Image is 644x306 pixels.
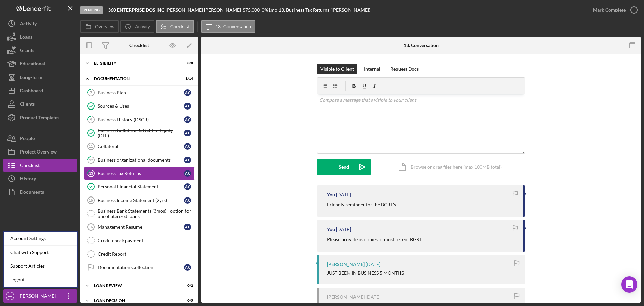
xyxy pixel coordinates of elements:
div: [PERSON_NAME] [PERSON_NAME] | [166,7,243,13]
a: Credit Report [84,247,195,261]
div: Documents [20,185,44,201]
div: Internal [364,64,380,74]
div: Account Settings [4,232,77,246]
a: Project Overview [3,145,77,159]
button: Checklist [156,20,194,33]
button: Product Templates [3,111,77,124]
div: Long-Term [20,71,42,86]
div: Grants [20,44,34,59]
div: 0 / 5 [181,299,193,303]
div: Chat with Support [4,246,77,259]
button: Overview [80,20,119,33]
div: JUST BEEN IN BUSINESS 5 MONTHS [327,270,404,276]
div: Open Intercom Messenger [621,276,637,293]
div: A C [184,264,191,271]
a: 11CollateralAC [84,140,195,153]
div: Business Plan [98,90,184,95]
div: Loans [20,30,32,45]
div: A C [184,224,191,230]
div: A C [184,143,191,150]
div: Business Bank Statements (3mos) - option for uncollaterized loans [98,208,194,219]
button: Grants [3,44,77,57]
label: Overview [95,24,114,29]
div: Checklist [129,43,149,48]
div: Mark Complete [593,3,626,17]
a: Personal Financial StatementAC [84,180,195,193]
div: Clients [20,97,35,113]
div: Visible to Client [320,64,354,74]
div: 0 % [262,7,268,13]
div: Business Collateral & Debt to Equity (DTE) [98,128,184,138]
button: Long-Term [3,71,77,84]
b: 360 ENTERPRISE DOS INC [108,7,164,13]
div: 13. Conversation [404,43,439,48]
div: Business Tax Returns [98,171,184,176]
time: 2025-06-02 00:05 [336,227,351,232]
div: Business History (DSCR) [98,117,184,122]
div: A C [184,170,191,177]
div: Product Templates [20,111,59,126]
button: Dashboard [3,84,77,97]
div: A C [184,116,191,123]
button: History [3,172,77,185]
label: Checklist [170,24,190,29]
div: [PERSON_NAME] [17,289,60,304]
div: Management Resume [98,224,184,230]
div: Credit Report [98,251,194,257]
div: Project Overview [20,145,57,160]
div: Loan review [94,283,176,288]
div: 1 mo [268,7,277,13]
div: Personal Financial Statement [98,184,184,189]
time: 2025-06-01 09:04 [366,294,380,300]
a: 9Business History (DSCR)AC [84,113,195,126]
div: [PERSON_NAME] [327,294,365,300]
text: AA [8,294,12,298]
div: Documentation [94,77,176,81]
div: Send [339,159,349,175]
a: Logout [4,273,77,287]
div: A C [184,89,191,96]
button: Documents [3,185,77,199]
button: Loans [3,30,77,44]
span: $75,000 [243,7,260,13]
button: Request Docs [387,64,422,74]
div: Activity [20,17,37,32]
div: A C [184,130,191,136]
p: Please provide us copies of most recent BGRT. [327,236,423,243]
a: Credit check payment [84,234,195,247]
button: Educational [3,57,77,71]
div: Educational [20,57,45,72]
div: | 13. Business Tax Returns ([PERSON_NAME]) [277,7,370,13]
p: Friendly reminder for the BGRT's. [327,201,397,208]
div: Eligibility [94,61,176,65]
div: A C [184,183,191,190]
div: Collateral [98,144,184,149]
a: Sources & UsesAC [84,99,195,113]
button: Activity [120,20,154,33]
button: Activity [3,17,77,30]
button: 13. Conversation [201,20,256,33]
tspan: 7 [90,90,92,95]
button: Clients [3,97,77,111]
a: 13Business Tax ReturnsAC [84,167,195,180]
div: History [20,172,36,187]
button: Mark Complete [586,3,641,17]
div: Request Docs [390,64,419,74]
div: Business Income Statement (2yrs) [98,198,184,203]
button: Checklist [3,159,77,172]
a: Business Bank Statements (3mos) - option for uncollaterized loans [84,207,195,220]
a: Support Articles [4,259,77,273]
button: Internal [361,64,384,74]
a: 16Management ResumeAC [84,220,195,234]
div: You [327,192,335,198]
div: People [20,132,35,147]
div: Dashboard [20,84,43,99]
